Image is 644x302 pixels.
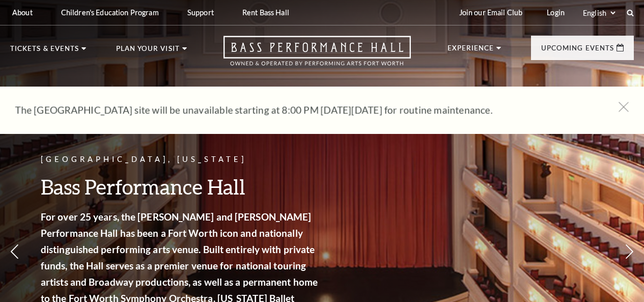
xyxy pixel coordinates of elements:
[447,45,494,57] p: Experience
[581,8,617,18] select: Select:
[61,8,159,17] p: Children's Education Program
[242,8,289,17] p: Rent Bass Hall
[187,8,214,17] p: Support
[41,174,321,200] h3: Bass Performance Hall
[15,102,598,118] p: The [GEOGRAPHIC_DATA] site will be unavailable starting at 8:00 PM [DATE][DATE] for routine maint...
[41,153,321,166] p: [GEOGRAPHIC_DATA], [US_STATE]
[10,45,79,58] p: Tickets & Events
[541,45,614,57] p: Upcoming Events
[116,45,180,58] p: Plan Your Visit
[12,8,33,17] p: About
